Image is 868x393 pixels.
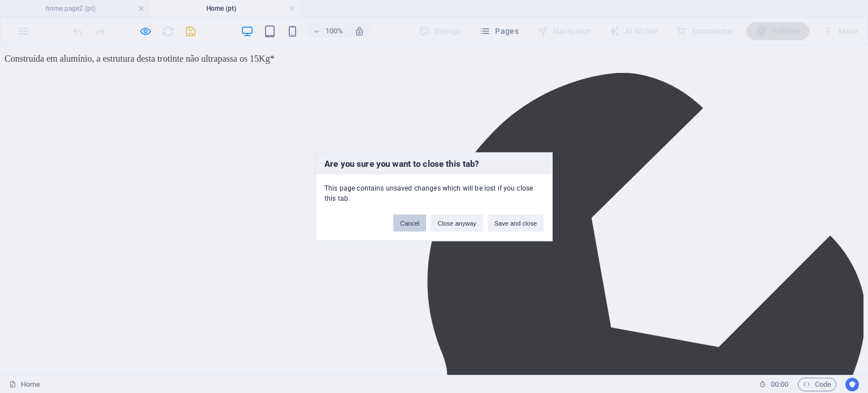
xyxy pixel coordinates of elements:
[488,214,544,231] button: Save and close
[316,174,552,203] div: This page contains unsaved changes which will be lost if you close this tab.
[393,214,426,231] button: Cancel
[316,153,552,174] h3: Are you sure you want to close this tab?
[5,8,863,19] p: Construída em alumínio, a estrutura desta trotinte não ultrapassa os 15Kg*
[431,214,483,231] button: Close anyway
